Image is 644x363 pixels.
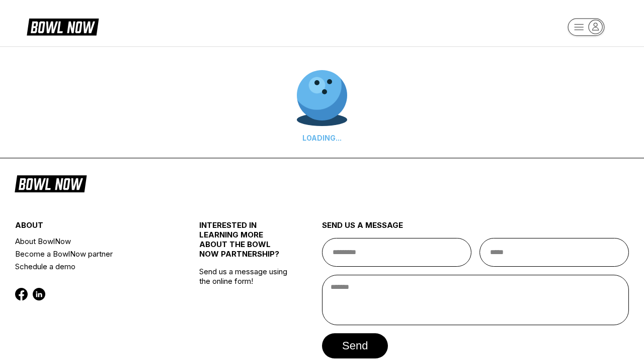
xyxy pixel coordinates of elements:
[297,134,347,142] div: LOADING...
[15,220,169,235] div: about
[322,333,388,358] button: send
[15,235,169,248] a: About BowlNow
[15,248,169,260] a: Become a BowlNow partner
[322,220,629,238] div: send us a message
[199,220,291,267] div: INTERESTED IN LEARNING MORE ABOUT THE BOWL NOW PARTNERSHIP?
[15,260,169,273] a: Schedule a demo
